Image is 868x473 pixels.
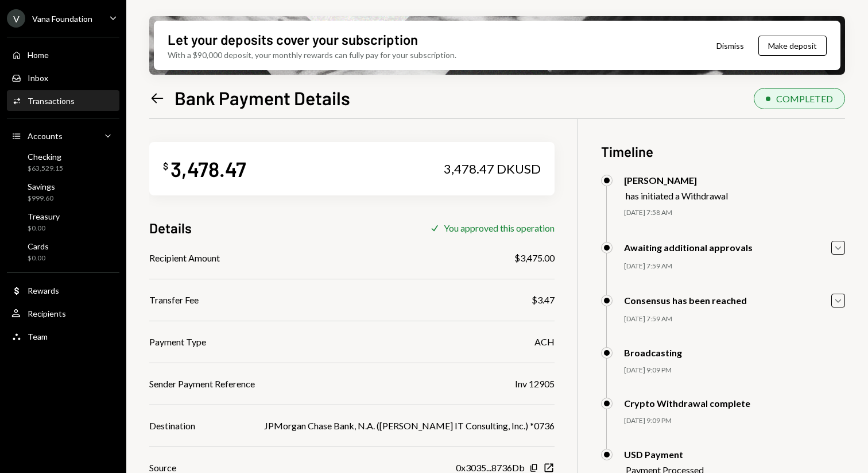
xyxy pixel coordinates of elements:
[624,208,845,218] div: [DATE] 7:58 AM
[168,30,418,49] div: Let your deposits cover your subscription
[7,326,119,347] a: Team
[7,280,119,301] a: Rewards
[7,178,119,206] a: Savings$999.60
[7,67,119,88] a: Inbox
[163,160,168,172] div: $
[28,211,60,221] div: Treasury
[28,253,49,263] div: $0.00
[175,86,350,109] h1: Bank Payment Details
[149,335,206,349] div: Payment Type
[7,303,119,324] a: Recipients
[624,416,845,426] div: [DATE] 9:09 PM
[28,309,66,318] div: Recipients
[444,222,555,233] div: You approved this operation
[624,347,682,358] div: Broadcasting
[515,377,555,391] div: Inv 12905
[7,208,119,236] a: Treasury$0.00
[170,156,246,182] div: 3,478.47
[758,36,827,56] button: Make deposit
[624,314,845,324] div: [DATE] 7:59 AM
[624,398,750,409] div: Crypto Withdrawal complete
[28,194,55,203] div: $999.60
[28,73,48,83] div: Inbox
[28,332,48,341] div: Team
[534,335,555,349] div: ACH
[28,131,63,141] div: Accounts
[624,449,704,460] div: USD Payment
[264,419,555,433] div: JPMorgan Chase Bank, N.A. ([PERSON_NAME] IT Consulting, Inc.) *0736
[168,49,456,61] div: With a $90,000 deposit, your monthly rewards can fully pay for your subscription.
[28,241,49,251] div: Cards
[601,142,845,161] h3: Timeline
[32,14,92,24] div: Vana Foundation
[7,90,119,111] a: Transactions
[7,44,119,65] a: Home
[149,251,220,265] div: Recipient Amount
[149,293,199,307] div: Transfer Fee
[28,286,59,295] div: Rewards
[776,93,833,104] div: COMPLETED
[624,262,845,271] div: [DATE] 7:59 AM
[514,251,555,265] div: $3,475.00
[28,152,63,161] div: Checking
[7,238,119,266] a: Cards$0.00
[28,224,60,233] div: $0.00
[149,377,255,391] div: Sender Payment Reference
[28,164,63,174] div: $63,529.15
[28,50,49,60] div: Home
[626,190,728,201] div: has initiated a Withdrawal
[7,9,25,28] div: V
[149,218,192,237] h3: Details
[624,242,753,253] div: Awaiting additional approvals
[28,96,75,106] div: Transactions
[444,161,541,177] div: 3,478.47 DKUSD
[7,125,119,146] a: Accounts
[532,293,555,307] div: $3.47
[7,148,119,176] a: Checking$63,529.15
[702,32,758,59] button: Dismiss
[624,366,845,375] div: [DATE] 9:09 PM
[624,175,728,186] div: [PERSON_NAME]
[624,295,747,306] div: Consensus has been reached
[149,419,195,433] div: Destination
[28,182,55,191] div: Savings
